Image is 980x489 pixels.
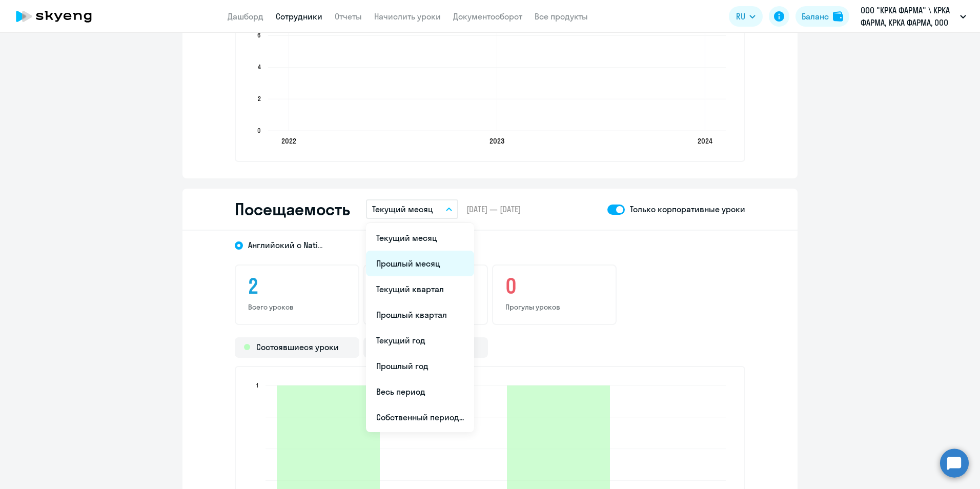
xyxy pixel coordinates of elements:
a: Дашборд [228,11,263,22]
p: Текущий месяц [372,203,433,215]
div: Состоявшиеся уроки [235,337,359,358]
button: RU [729,6,763,27]
p: Всего уроков [248,302,346,312]
a: Отчеты [335,11,362,22]
img: balance [833,11,843,22]
text: 1 [256,381,258,389]
p: ООО "КРКА ФАРМА" \ КРКА ФАРМА, КРКА ФАРМА, ООО [861,4,956,29]
h2: Посещаемость [235,199,350,219]
ul: RU [366,223,474,432]
text: 2022 [281,136,296,146]
a: Все продукты [535,11,588,22]
a: Документооборот [453,11,522,22]
p: Только корпоративные уроки [630,203,745,215]
span: Английский с Native [248,239,325,251]
p: Прогулы уроков [505,302,603,312]
span: RU [736,10,745,23]
h3: 0 [505,274,603,298]
button: Балансbalance [795,6,849,27]
a: Начислить уроки [374,11,441,22]
span: [DATE] — [DATE] [466,203,521,215]
a: Сотрудники [276,11,322,22]
text: 2023 [489,136,504,146]
text: 2024 [698,136,712,146]
div: Прогулы [363,337,488,358]
button: ООО "КРКА ФАРМА" \ КРКА ФАРМА, КРКА ФАРМА, ООО [855,4,971,29]
text: 0 [257,127,261,134]
div: Баланс [802,10,829,23]
button: Текущий месяц [366,199,458,219]
text: 4 [258,63,261,71]
text: 2 [258,95,261,103]
h3: 2 [248,274,346,298]
text: 6 [257,31,261,39]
